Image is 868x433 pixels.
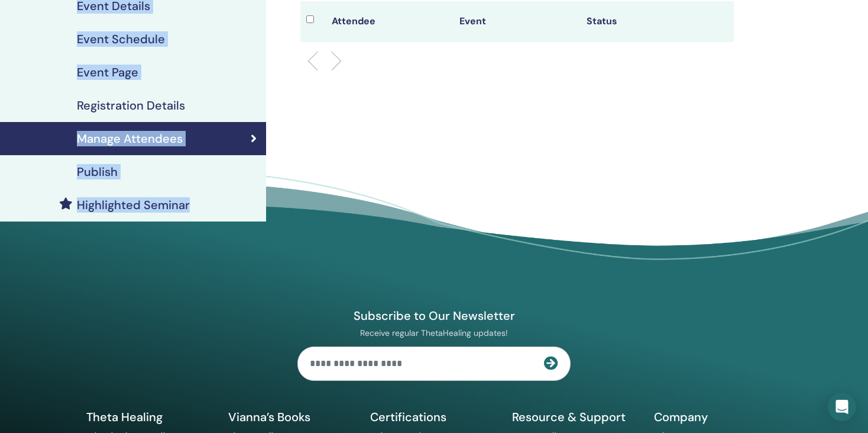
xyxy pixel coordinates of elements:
[828,393,856,421] div: Open Intercom Messenger
[581,1,708,42] th: Status
[86,409,214,425] h5: Theta Healing
[77,65,138,79] h4: Event Page
[77,165,118,179] h4: Publish
[654,409,782,425] h5: Company
[297,328,571,338] p: Receive regular ThetaHealing updates!
[512,409,640,425] h5: Resource & Support
[297,308,571,323] h4: Subscribe to Our Newsletter
[77,98,185,113] h4: Registration Details
[77,131,183,146] h4: Manage Attendees
[326,1,453,42] th: Attendee
[228,409,356,425] h5: Vianna’s Books
[454,1,581,42] th: Event
[370,409,498,425] h5: Certifications
[77,198,190,212] h4: Highlighted Seminar
[77,32,165,46] h4: Event Schedule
